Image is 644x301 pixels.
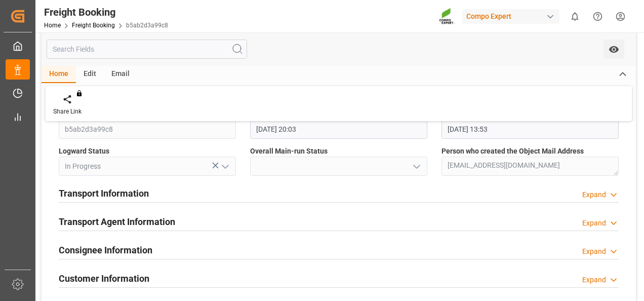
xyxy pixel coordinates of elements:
[441,146,584,157] span: Person who created the Object Mail Address
[250,120,427,139] input: DD.MM.YYYY HH:MM
[217,159,232,174] button: open menu
[59,146,109,157] span: Logward Status
[462,7,563,26] button: Compo Expert
[586,5,609,28] button: Help Center
[582,190,606,200] div: Expand
[441,120,619,139] input: DD.MM.YYYY HH:MM
[59,272,149,285] h2: Customer Information
[582,275,606,285] div: Expand
[441,157,619,176] textarea: [EMAIL_ADDRESS][DOMAIN_NAME]
[72,22,115,29] a: Freight Booking
[47,40,247,59] input: Search Fields
[44,22,61,29] a: Home
[563,5,586,28] button: show 0 new notifications
[59,243,152,257] h2: Consignee Information
[582,246,606,257] div: Expand
[42,66,76,83] div: Home
[250,146,328,157] span: Overall Main-run Status
[104,66,137,83] div: Email
[439,8,455,25] img: Screenshot%202023-09-29%20at%2010.02.21.png_1712312052.png
[409,159,424,174] button: open menu
[59,215,175,229] h2: Transport Agent Information
[582,218,606,229] div: Expand
[462,9,559,24] div: Compo Expert
[44,5,168,20] div: Freight Booking
[76,66,104,83] div: Edit
[603,40,624,59] button: open menu
[59,186,149,200] h2: Transport Information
